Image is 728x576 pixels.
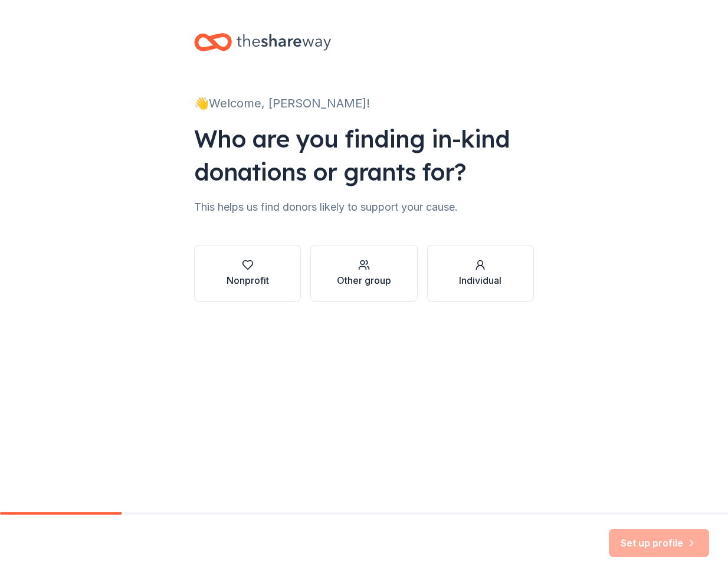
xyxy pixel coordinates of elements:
div: Who are you finding in-kind donations or grants for? [194,122,534,188]
div: 👋 Welcome, [PERSON_NAME]! [194,94,534,113]
div: Other group [337,273,391,287]
div: Nonprofit [227,273,269,287]
button: Other group [310,245,417,302]
div: This helps us find donors likely to support your cause. [194,198,534,217]
button: Individual [427,245,534,302]
div: Individual [459,273,501,287]
button: Nonprofit [194,245,301,302]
